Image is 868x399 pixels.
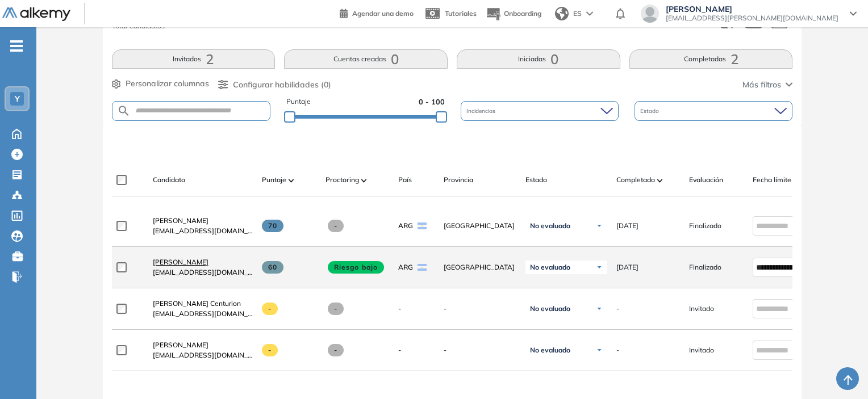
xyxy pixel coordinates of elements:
[218,79,331,91] button: Configurar habilidades (0)
[398,221,413,231] span: ARG
[530,263,570,272] span: No evaluado
[596,347,603,354] img: Ícono de flecha
[153,340,253,350] a: [PERSON_NAME]
[2,7,70,22] img: Logo
[328,344,344,356] span: -
[530,346,570,355] span: No evaluado
[616,262,639,272] span: [DATE]
[10,45,23,47] i: -
[153,309,253,319] span: [EMAIL_ADDRESS][DOMAIN_NAME]
[153,299,241,308] span: [PERSON_NAME] Centurion
[126,78,209,90] span: Personalizar columnas
[153,258,208,266] span: [PERSON_NAME]
[153,226,253,236] span: [EMAIL_ADDRESS][DOMAIN_NAME]
[418,222,427,229] img: ARG
[530,221,570,230] span: No evaluado
[289,179,294,182] img: [missing "en.ARROW_ALT" translation]
[573,9,582,19] span: ES
[286,96,311,107] span: Puntaje
[504,9,541,18] span: Onboarding
[153,216,253,226] a: [PERSON_NAME]
[596,222,603,229] img: Ícono de flecha
[328,303,344,315] span: -
[340,6,414,19] a: Agendar una demo
[525,175,547,185] span: Estado
[596,264,603,271] img: Ícono de flecha
[153,257,253,267] a: [PERSON_NAME]
[352,9,414,18] span: Agendar una demo
[586,11,593,16] img: arrow
[689,221,721,231] span: Finalizado
[153,350,253,360] span: [EMAIL_ADDRESS][DOMAIN_NAME]
[419,96,445,107] span: 0 - 100
[596,305,603,312] img: Ícono de flecha
[689,175,723,185] span: Evaluación
[153,341,208,349] span: [PERSON_NAME]
[262,261,284,274] span: 60
[325,175,359,185] span: Proctoring
[461,101,619,121] div: Incidencias
[444,221,516,231] span: [GEOGRAPHIC_DATA]
[811,345,868,399] div: Widget de chat
[112,49,276,69] button: Invitados2
[689,345,714,355] span: Invitado
[444,262,516,272] span: [GEOGRAPHIC_DATA]
[635,101,792,121] div: Estado
[398,262,413,272] span: ARG
[811,345,868,399] iframe: Chat Widget
[530,304,570,313] span: No evaluado
[328,220,344,232] span: -
[233,79,331,91] span: Configurar habilidades (0)
[153,267,253,278] span: [EMAIL_ADDRESS][DOMAIN_NAME]
[444,345,516,355] span: -
[361,179,367,182] img: [missing "en.ARROW_ALT" translation]
[657,179,663,182] img: [missing "en.ARROW_ALT" translation]
[262,344,278,356] span: -
[742,79,781,91] span: Más filtros
[742,79,792,91] button: Más filtros
[445,9,477,18] span: Tutoriales
[753,175,791,185] span: Fecha límite
[486,2,541,26] button: Onboarding
[262,303,278,315] span: -
[444,304,516,314] span: -
[153,216,208,225] span: [PERSON_NAME]
[616,175,655,185] span: Completado
[616,221,639,231] span: [DATE]
[444,175,473,185] span: Provincia
[689,304,714,314] span: Invitado
[284,49,448,69] button: Cuentas creadas0
[629,49,793,69] button: Completadas2
[15,94,20,103] span: Y
[262,220,284,232] span: 70
[555,7,569,20] img: world
[457,49,620,69] button: Iniciadas0
[398,304,401,314] span: -
[117,104,131,118] img: SEARCH_ALT
[328,261,385,274] span: Riesgo bajo
[616,345,619,355] span: -
[689,262,721,272] span: Finalizado
[262,175,286,185] span: Puntaje
[112,78,209,90] button: Personalizar columnas
[666,14,838,23] span: [EMAIL_ADDRESS][PERSON_NAME][DOMAIN_NAME]
[640,107,661,115] span: Estado
[466,107,498,115] span: Incidencias
[398,345,401,355] span: -
[153,175,185,185] span: Candidato
[666,5,838,14] span: [PERSON_NAME]
[398,175,412,185] span: País
[616,304,619,314] span: -
[418,264,427,271] img: ARG
[153,299,253,309] a: [PERSON_NAME] Centurion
